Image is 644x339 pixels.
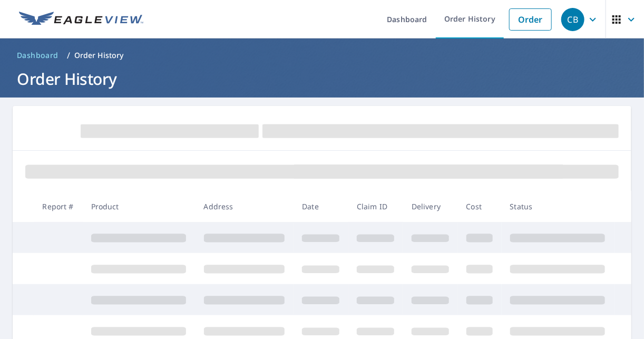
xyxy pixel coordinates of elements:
[17,50,58,61] span: Dashboard
[502,191,614,222] th: Status
[196,191,294,222] th: Address
[294,191,348,222] th: Date
[34,191,82,222] th: Report #
[561,8,584,31] div: CB
[509,8,552,31] a: Order
[13,68,631,90] h1: Order History
[67,49,70,62] li: /
[348,191,403,222] th: Claim ID
[74,50,124,61] p: Order History
[13,47,631,64] nav: breadcrumb
[13,47,63,64] a: Dashboard
[19,12,143,27] img: EV Logo
[458,191,502,222] th: Cost
[403,191,458,222] th: Delivery
[83,191,196,222] th: Product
